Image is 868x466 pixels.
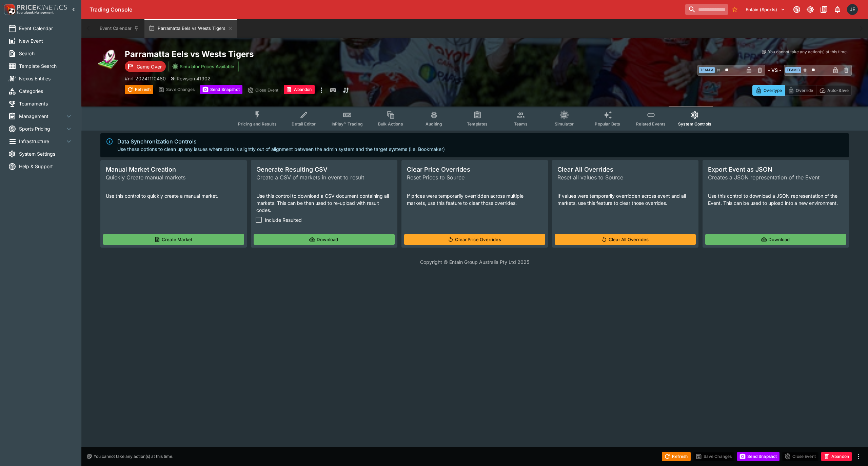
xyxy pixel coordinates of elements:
[284,86,314,93] span: Mark an event as closed and abandoned.
[796,87,813,94] p: Override
[19,25,73,32] span: Event Calendar
[764,87,782,94] p: Overtype
[17,11,54,14] img: Sportsbook Management
[708,166,844,173] span: Export Event as JSON
[256,192,392,214] p: Use this control to download a CSV document containing all markets. This can be then used to re-u...
[19,75,73,82] span: Nexus Entities
[19,150,73,157] span: System Settings
[265,216,302,224] span: Include Resulted
[254,234,395,245] button: Download
[90,6,683,13] div: Trading Console
[17,5,67,10] img: PriceKinetics
[818,3,830,16] button: Documentation
[144,19,237,38] button: Parramatta Eels vs Wests Tigers
[737,452,780,461] button: Send Snapshot
[19,113,65,120] span: Management
[785,85,816,96] button: Override
[768,49,848,55] p: You cannot take any action(s) at this time.
[94,453,173,460] p: You cannot take any action(s) at this time.
[19,50,73,57] span: Search
[96,19,143,38] button: Event Calendar
[378,121,403,127] span: Bulk Actions
[768,66,781,74] h6: - VS -
[636,121,666,127] span: Related Events
[177,75,211,82] p: Revision 41902
[106,192,241,199] p: Use this control to quickly create a manual market.
[557,173,693,181] span: Reset all values to Source
[332,121,363,127] span: InPlay™ Trading
[467,121,488,127] span: Templates
[854,452,863,461] button: more
[98,49,119,71] img: rugby_league.png
[200,85,242,94] button: Send Snapshot
[708,192,844,207] p: Use this control to download a JSON representation of the Event. This can be used to upload into ...
[752,85,852,96] div: Start From
[169,61,239,72] button: Simulator Prices Available
[407,166,542,173] span: Clear Price Overrides
[742,4,789,15] button: Select Tenant
[19,125,65,132] span: Sports Pricing
[137,63,162,70] p: Game Over
[238,121,277,127] span: Pricing and Results
[117,137,445,145] div: Data Synchronization Controls
[117,135,445,155] div: Use these options to clean up any issues where data is slightly out of alignment between the admi...
[514,121,528,127] span: Teams
[555,234,696,245] button: Clear All Overrides
[705,234,846,245] button: Download
[708,173,844,181] span: Creates a JSON representation of the Event
[791,3,803,16] button: Connected to PK
[317,85,325,96] button: more
[804,3,816,16] button: Toggle light/dark mode
[678,121,711,127] span: System Controls
[821,452,852,461] button: Abandon
[125,49,488,59] h2: Copy To Clipboard
[827,87,849,94] p: Auto-Save
[662,452,690,461] button: Refresh
[816,85,852,96] button: Auto-Save
[19,100,73,107] span: Tournaments
[426,121,442,127] span: Auditing
[19,62,73,70] span: Template Search
[407,173,542,181] span: Reset Prices to Source
[19,138,65,145] span: Infrastructure
[685,4,728,15] input: search
[233,106,717,131] div: Event type filters
[284,85,314,94] button: Abandon
[821,452,852,459] span: Mark an event as closed and abandoned.
[831,3,844,16] button: Notifications
[847,4,858,15] div: James Edlin
[557,192,693,207] p: If values were temporarily overridden across event and all markets, use this feature to clear tho...
[256,166,392,173] span: Generate Resulting CSV
[404,234,545,245] button: Clear Price Overrides
[106,166,241,173] span: Manual Market Creation
[125,75,166,82] p: Copy To Clipboard
[19,88,73,95] span: Categories
[19,163,73,170] span: Help & Support
[785,67,801,73] span: Team B
[729,4,740,15] button: No Bookmarks
[752,85,785,96] button: Overtype
[557,166,693,173] span: Clear All Overrides
[407,192,542,207] p: If prices were temporarily overridden across multiple markets, use this feature to clear those ov...
[81,258,868,266] p: Copyright © Entain Group Australia Pty Ltd 2025
[292,121,316,127] span: Detail Editor
[106,173,241,181] span: Quickly Create manual markets
[595,121,620,127] span: Popular Bets
[103,234,244,245] button: Create Market
[19,37,73,44] span: New Event
[256,173,392,181] span: Create a CSV of markets in event to result
[555,121,574,127] span: Simulator
[2,3,16,16] img: PriceKinetics Logo
[125,85,153,94] button: Refresh
[845,2,860,17] button: James Edlin
[699,67,715,73] span: Team A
